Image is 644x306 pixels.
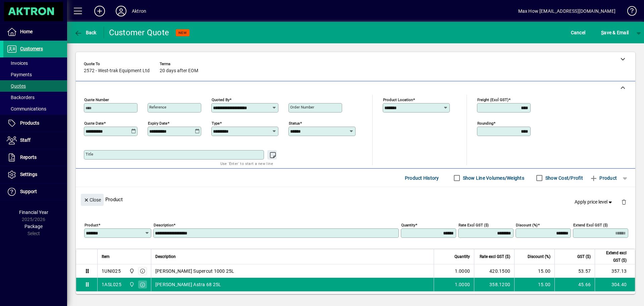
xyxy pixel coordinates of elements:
mat-label: Rate excl GST ($) [459,223,489,227]
span: Quotes [7,83,26,89]
button: Close [81,194,104,206]
mat-hint: Use 'Enter' to start a new line [220,160,273,167]
span: Communications [7,106,46,112]
span: Settings [20,172,37,177]
mat-label: Reference [149,105,166,110]
a: Home [3,24,67,40]
span: Package [24,224,43,229]
mat-label: Freight (excl GST) [477,97,508,102]
mat-label: Title [86,152,93,157]
span: Support [20,189,37,194]
app-page-header-button: Close [79,196,105,203]
a: Staff [3,132,67,149]
mat-label: Rounding [477,121,493,126]
mat-label: Quote number [84,97,109,102]
span: NEW [178,31,187,35]
mat-label: Status [289,121,300,126]
span: 2572 - West-trak Equipment Ltd [84,68,150,74]
a: Backorders [3,92,67,103]
button: Delete [616,194,632,210]
td: 53.57 [554,264,595,278]
span: Back [74,30,97,35]
span: [PERSON_NAME] Astra 68 25L [155,281,221,288]
div: 1ASL025 [102,281,121,288]
button: Add [89,5,110,17]
span: Apply price level [575,199,613,206]
span: ave & Email [601,27,629,38]
span: Discount (%) [528,253,550,260]
div: Product [76,187,635,212]
td: 304.40 [595,278,635,291]
div: 358.1200 [478,281,510,288]
a: Knowledge Base [622,1,636,23]
td: 15.00 [514,264,554,278]
div: 1UNI025 [102,268,121,274]
span: Quantity [454,253,470,260]
span: Cancel [571,27,586,38]
button: Save & Email [598,27,632,39]
span: Reports [20,155,37,160]
div: Aktron [132,6,146,16]
button: Apply price level [572,196,616,208]
span: Central [127,267,135,275]
app-page-header-button: Back [67,27,104,39]
mat-label: Expiry date [148,121,167,126]
span: Product [590,173,617,183]
div: 420.1500 [478,268,510,274]
span: [PERSON_NAME] Supercut 1000 25L [155,268,234,274]
td: 15.00 [514,278,554,291]
mat-label: Description [154,223,173,227]
div: Customer Quote [109,27,169,38]
mat-label: Type [212,121,220,126]
label: Show Cost/Profit [544,175,583,181]
mat-label: Quoted by [212,97,229,102]
span: Products [20,120,39,126]
a: Communications [3,103,67,115]
span: 20 days after EOM [160,68,198,74]
button: Product [586,172,620,184]
span: Backorders [7,95,35,100]
span: Product History [405,173,439,183]
a: Quotes [3,80,67,92]
span: Rate excl GST ($) [480,253,510,260]
mat-label: Discount (%) [516,223,538,227]
mat-label: Quote date [84,121,104,126]
span: Central [127,281,135,288]
button: Cancel [569,27,587,39]
app-page-header-button: Delete [616,199,632,205]
mat-label: Extend excl GST ($) [573,223,608,227]
span: 1.0000 [455,268,470,274]
button: Profile [110,5,132,17]
td: 357.13 [595,264,635,278]
mat-label: Quantity [401,223,415,227]
span: Home [20,29,33,34]
span: Staff [20,137,31,143]
span: Customers [20,46,43,51]
a: Settings [3,166,67,183]
a: Reports [3,149,67,166]
a: Support [3,183,67,200]
span: Extend excl GST ($) [599,249,627,264]
mat-label: Order number [290,105,314,110]
label: Show Line Volumes/Weights [462,175,524,181]
span: Description [155,253,176,260]
button: Product History [402,172,442,184]
mat-label: Product [85,223,98,227]
a: Invoices [3,57,67,69]
a: Payments [3,69,67,80]
span: GST ($) [577,253,591,260]
mat-label: Product location [383,97,413,102]
span: Invoices [7,60,28,66]
td: 45.66 [554,278,595,291]
span: Financial Year [19,210,48,215]
span: Item [102,253,110,260]
span: 1.0000 [455,281,470,288]
span: S [601,30,604,35]
div: Max How [EMAIL_ADDRESS][DOMAIN_NAME] [518,6,615,16]
span: Close [84,194,101,206]
button: Back [72,27,98,39]
span: Payments [7,72,32,77]
a: Products [3,115,67,132]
